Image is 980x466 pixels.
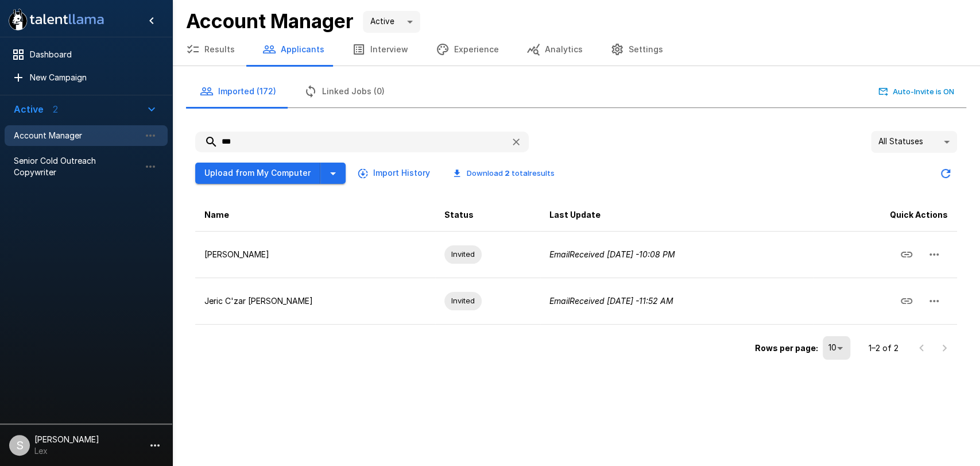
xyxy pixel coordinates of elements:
p: [PERSON_NAME] [204,249,426,260]
th: Last Update [540,199,812,232]
button: Upload from My Computer [195,163,320,184]
b: 2 [505,168,510,178]
button: Analytics [513,33,596,66]
span: Copy Interview Link [893,248,920,258]
i: Email Received [DATE] - 11:52 AM [549,296,673,306]
i: Email Received [DATE] - 10:08 PM [549,249,675,259]
button: Applicants [249,33,338,66]
button: Updated Today - 10:08 PM [934,162,957,185]
th: Name [195,199,435,232]
p: Rows per page: [755,342,818,354]
div: All Statuses [871,131,957,153]
button: Imported (172) [186,75,290,107]
button: Download 2 totalresults [444,164,564,182]
button: Linked Jobs (0) [290,75,398,107]
button: Experience [422,33,513,66]
p: Jeric C'zar [PERSON_NAME] [204,295,426,307]
button: Interview [338,33,422,66]
th: Status [435,199,540,232]
button: Results [172,33,249,66]
th: Quick Actions [813,199,957,232]
div: Active [363,11,420,33]
div: 10 [823,336,850,359]
button: Import History [355,163,435,184]
b: Account Manager [186,9,354,33]
button: Auto-Invite is ON [876,83,957,101]
span: Invited [444,249,482,260]
button: Settings [596,33,677,66]
span: Copy Interview Link [893,295,920,305]
p: 1–2 of 2 [869,342,898,354]
span: Invited [444,295,482,306]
